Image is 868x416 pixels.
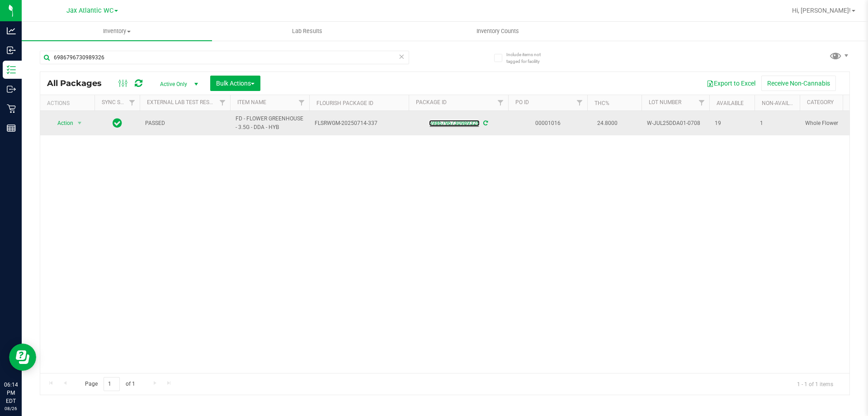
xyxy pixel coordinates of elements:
span: All Packages [47,78,111,88]
a: THC% [594,100,609,106]
span: Jax Atlantic WC [66,7,113,14]
span: FLSRWGM-20250714-337 [315,119,403,128]
inline-svg: Outbound [7,85,16,94]
span: 1 [760,119,794,128]
span: Bulk Actions [216,80,255,87]
a: Filter [572,95,587,110]
span: Action [49,117,74,129]
span: Clear [398,51,405,62]
span: Hi, [PERSON_NAME]! [792,7,851,14]
a: External Lab Test Result [147,99,218,105]
input: 1 [104,377,120,391]
p: 08/26 [4,405,18,412]
a: Filter [215,95,230,110]
span: 24.8000 [593,117,622,130]
span: Page of 1 [77,377,142,391]
a: Inventory [22,22,212,41]
a: Filter [125,95,140,110]
div: Actions [47,100,91,106]
a: Filter [493,95,508,110]
a: 6986796730989326 [429,120,480,126]
iframe: Resource center [9,344,36,371]
a: Category [807,99,834,105]
inline-svg: Retail [7,104,16,113]
a: Lab Results [212,22,402,41]
a: Filter [694,95,709,110]
inline-svg: Reports [7,124,16,133]
button: Export to Excel [701,76,761,91]
button: Bulk Actions [210,76,260,91]
inline-svg: Inventory [7,65,16,74]
span: Inventory Counts [464,27,531,35]
span: PASSED [145,119,225,128]
a: PO ID [515,99,529,105]
inline-svg: Inbound [7,46,16,55]
a: Available [717,100,744,106]
a: Package ID [416,99,447,105]
button: Receive Non-Cannabis [761,76,836,91]
a: Non-Available [762,100,802,106]
span: Inventory [22,27,212,35]
span: 19 [715,119,749,128]
span: select [74,117,85,129]
input: Search Package ID, Item Name, SKU, Lot or Part Number... [40,51,409,64]
a: Lot Number [649,99,681,105]
span: 1 - 1 of 1 items [790,377,840,391]
a: Flourish Package ID [316,100,373,106]
span: In Sync [113,117,122,129]
inline-svg: Analytics [7,26,16,35]
p: 06:14 PM EDT [4,381,18,405]
a: Inventory Counts [402,22,593,41]
a: Item Name [237,99,266,105]
a: Sync Status [102,99,137,105]
span: FD - FLOWER GREENHOUSE - 3.5G - DDA - HYB [236,115,304,132]
span: Lab Results [280,27,335,35]
span: Include items not tagged for facility [506,51,552,65]
a: 00001016 [535,120,561,126]
span: W-JUL25DDA01-0708 [647,119,704,128]
a: Filter [294,95,309,110]
span: Sync from Compliance System [482,120,488,126]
